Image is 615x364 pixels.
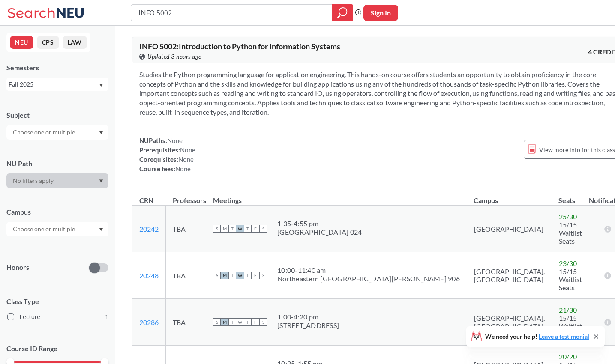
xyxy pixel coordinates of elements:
[6,125,108,140] div: Dropdown arrow
[9,127,81,137] input: Choose one or multiple
[559,212,577,221] span: 25 / 30
[228,272,236,279] span: T
[277,274,460,283] div: Northeastern [GEOGRAPHIC_DATA][PERSON_NAME] 906
[252,225,259,233] span: F
[9,224,81,234] input: Choose one or multiple
[166,187,206,206] th: Professors
[139,42,340,51] span: INFO 5002 : Introduction to Python for Information Systems
[467,299,552,346] td: [GEOGRAPHIC_DATA], [GEOGRAPHIC_DATA]
[221,318,228,326] span: M
[277,313,339,321] div: 1:00 - 4:20 pm
[236,225,244,233] span: W
[213,272,221,279] span: S
[99,228,103,231] svg: Dropdown arrow
[139,196,153,205] div: CRN
[332,4,353,21] div: magnifying glass
[259,272,267,279] span: S
[559,314,582,338] span: 15/15 Waitlist Seats
[180,146,195,154] span: None
[244,225,252,233] span: T
[6,78,108,91] div: Fall 2025Dropdown arrow
[539,144,615,155] span: View more info for this class
[221,272,228,279] span: M
[206,187,467,206] th: Meetings
[166,252,206,299] td: TBA
[6,297,108,306] span: Class Type
[467,252,552,299] td: [GEOGRAPHIC_DATA], [GEOGRAPHIC_DATA]
[277,228,362,236] div: [GEOGRAPHIC_DATA] 024
[167,137,183,144] span: None
[228,318,236,326] span: T
[6,173,108,188] div: Dropdown arrow
[277,219,362,228] div: 1:35 - 4:55 pm
[37,36,59,49] button: CPS
[485,334,589,340] span: We need your help!
[63,36,87,49] button: LAW
[559,352,577,361] span: 20 / 20
[236,272,244,279] span: W
[99,131,103,134] svg: Dropdown arrow
[213,318,221,326] span: S
[539,333,589,340] a: Leave a testimonial
[6,159,108,168] div: NU Path
[99,84,103,87] svg: Dropdown arrow
[244,272,252,279] span: T
[175,165,191,173] span: None
[559,267,582,292] span: 15/15 Waitlist Seats
[552,187,589,206] th: Seats
[363,5,398,21] button: Sign In
[139,225,159,233] a: 20242
[467,206,552,252] td: [GEOGRAPHIC_DATA]
[6,63,108,72] div: Semesters
[559,259,577,267] span: 23 / 30
[228,225,236,233] span: T
[166,206,206,252] td: TBA
[178,155,194,163] span: None
[259,225,267,233] span: S
[244,318,252,326] span: T
[559,221,582,245] span: 15/15 Waitlist Seats
[221,225,228,233] span: M
[105,312,108,322] span: 1
[277,321,339,330] div: [STREET_ADDRESS]
[10,36,33,49] button: NEU
[6,110,108,120] div: Subject
[7,311,108,322] label: Lecture
[337,7,348,19] svg: magnifying glass
[139,272,159,280] a: 20248
[559,306,577,314] span: 21 / 30
[147,52,202,61] span: Updated 3 hours ago
[252,318,259,326] span: F
[9,80,98,89] div: Fall 2025
[138,6,326,20] input: Class, professor, course number, "phrase"
[99,179,103,183] svg: Dropdown arrow
[139,136,195,173] div: NUPaths: Prerequisites: Corequisites: Course fees:
[467,187,552,206] th: Campus
[6,207,108,217] div: Campus
[236,318,244,326] span: W
[259,318,267,326] span: S
[166,299,206,346] td: TBA
[6,222,108,236] div: Dropdown arrow
[213,225,221,233] span: S
[6,263,29,272] p: Honors
[139,318,159,326] a: 20286
[277,266,460,274] div: 10:00 - 11:40 am
[252,272,259,279] span: F
[6,344,108,354] p: Course ID Range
